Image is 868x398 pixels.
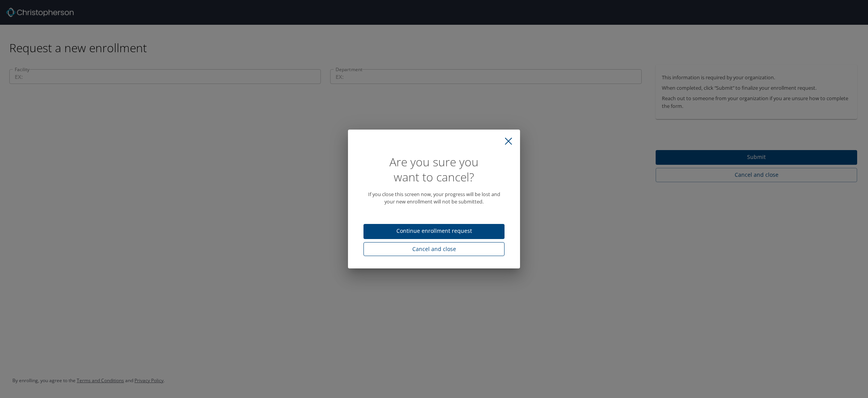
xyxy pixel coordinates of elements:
button: Cancel and close [363,242,505,256]
button: Continue enrollment request [363,224,505,239]
span: Cancel and close [370,244,498,254]
button: close [500,133,517,150]
p: If you close this screen now, your progress will be lost and your new enrollment will not be subm... [363,191,505,205]
span: Continue enrollment request [370,226,498,236]
h1: Are you sure you want to cancel? [363,154,505,184]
